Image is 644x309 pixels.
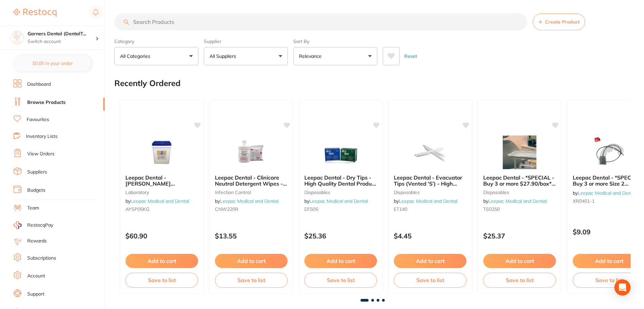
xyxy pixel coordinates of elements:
button: Add to cart [125,254,198,268]
label: Category [114,38,198,44]
h2: Recently Ordered [114,79,181,88]
p: $25.36 [304,232,377,240]
b: Leepac Dental - Dry Tips - High Quality Dental Product - Small [304,175,377,187]
p: $25.37 [483,232,556,240]
p: $60.90 [125,232,198,240]
img: Garners Dental (DentalTown 5) [10,31,24,44]
a: Leepac Medical and Dental [309,198,368,204]
img: Leepac Dental - Dry Tips - High Quality Dental Product - Small [319,136,363,169]
b: Leepac Dental - *SPECIAL - Buy 3 or more $27.90/box* Plastic Tray Sleeves - High Quality Dental P... [483,175,556,187]
p: $13.55 [215,232,288,240]
small: disposables [394,190,466,195]
small: infection control [215,190,288,195]
img: Leepac Dental - Ainsworth Yellowstone - High Quality Dental Product - 5kg Pail [140,136,184,169]
a: Subscriptions [27,255,56,262]
button: Create Product [533,13,585,30]
span: RestocqPay [27,222,53,229]
a: Account [27,273,45,279]
button: All Categories [114,47,198,65]
a: Inventory Lists [26,133,58,140]
button: Add to cart [483,254,556,268]
a: Leepac Medical and Dental [578,190,636,196]
h4: Garners Dental (DentalTown 5) [28,31,96,37]
button: Add to cart [215,254,288,268]
button: Add to cart [394,254,466,268]
button: $0.00 in your order [13,55,91,71]
button: All Suppliers [204,47,288,65]
small: disposables [483,190,556,195]
a: Leepac Medical and Dental [399,198,457,204]
small: disposables [304,190,377,195]
div: Open Intercom Messenger [614,279,631,296]
a: Support [27,291,44,298]
button: Save to list [304,273,377,287]
small: laboratory [125,190,198,195]
small: DT50S [304,206,377,212]
a: Browse Products [27,99,66,106]
small: CNW220R [215,206,288,212]
b: Leepac Dental - Evacuator Tips (Vented ‘S’) - High Quality Dental Product [394,175,466,187]
b: Leepac Dental - Ainsworth Yellowstone - High Quality Dental Product - 5kg Pail [125,175,198,187]
button: Relevance [293,47,377,65]
small: AYSP05KG [125,206,198,212]
a: Favourites [27,116,49,123]
img: Restocq Logo [13,9,56,17]
img: Leepac Dental - Evacuator Tips (Vented ‘S’) - High Quality Dental Product [408,136,452,169]
p: Switch account [28,38,96,45]
a: Dashboard [27,81,51,88]
span: by [483,198,547,204]
small: ET140 [394,206,466,212]
a: View Orders [27,151,54,157]
button: Add to cart [304,254,377,268]
a: Suppliers [27,169,47,176]
a: Leepac Medical and Dental [220,198,278,204]
button: Save to list [215,273,288,287]
p: Relevance [299,53,324,60]
p: $4.45 [394,232,466,240]
img: RestocqPay [13,221,22,229]
p: All Categories [120,53,153,60]
button: Save to list [394,273,466,287]
label: Supplier [204,38,288,44]
a: RestocqPay [13,221,53,229]
small: TS0250 [483,206,556,212]
b: Leepac Dental - Clinicare Neutral Detergent Wipes - High Quality Dental Product - Refill [215,175,288,187]
img: Leepac Dental - *SPECIAL - Buy 3 or more $27.90/box* Plastic Tray Sleeves - High Quality Dental P... [498,136,541,169]
img: Leepac Dental - Clinicare Neutral Detergent Wipes - High Quality Dental Product - Refill [229,136,273,169]
span: by [304,198,368,204]
button: Save to list [125,273,198,287]
span: by [125,198,189,204]
label: Sort By [293,38,377,44]
span: by [215,198,278,204]
span: Create Product [545,19,579,25]
button: Save to list [483,273,556,287]
a: Team [27,205,39,211]
input: Search Products [114,13,527,30]
img: Leepac Dental - *SPECIAL - Buy 3 or more Size 2 $8.90/bag and more* X-Ray Sensor Sleeves - High Q... [587,136,631,169]
a: Rewards [27,238,47,244]
a: Restocq Logo [13,5,56,21]
span: by [394,198,457,204]
span: by [573,190,636,196]
a: Leepac Medical and Dental [130,198,189,204]
button: Reset [402,47,419,65]
a: Leepac Medical and Dental [488,198,547,204]
p: All Suppliers [210,53,239,60]
a: Budgets [27,187,45,194]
